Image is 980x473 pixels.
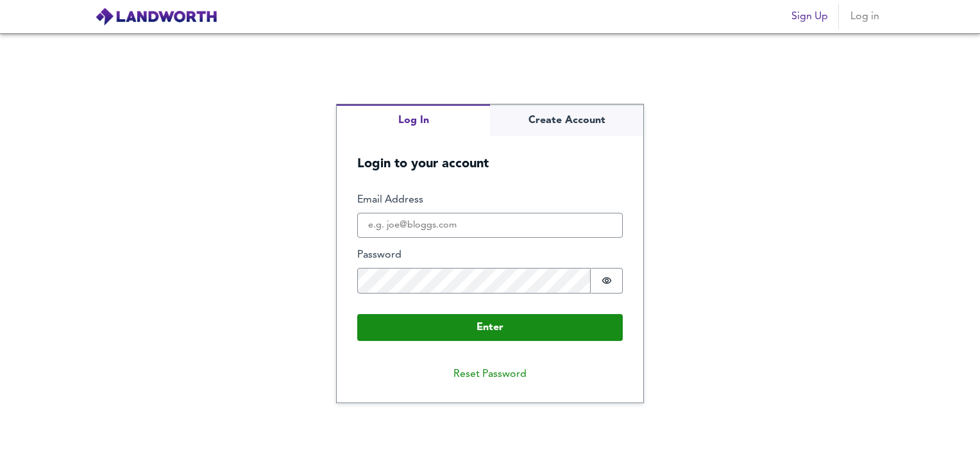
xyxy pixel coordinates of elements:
[337,136,643,172] h5: Login to your account
[591,268,623,294] button: Show password
[791,8,828,26] span: Sign Up
[443,361,537,387] button: Reset Password
[357,193,623,208] label: Email Address
[849,8,880,26] span: Log in
[490,104,643,136] button: Create Account
[95,7,217,26] img: logo
[844,4,885,29] button: Log in
[357,248,623,263] label: Password
[357,314,623,341] button: Enter
[786,4,833,29] button: Sign Up
[337,104,490,136] button: Log In
[357,213,623,238] input: e.g. joe@bloggs.com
